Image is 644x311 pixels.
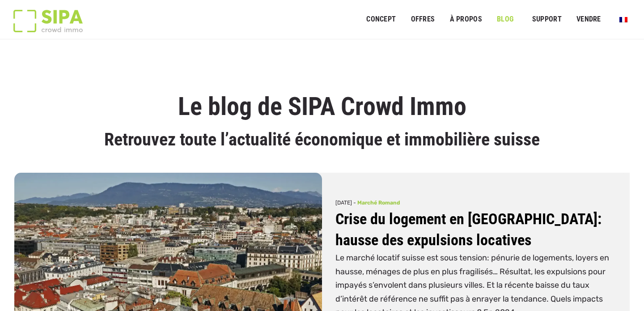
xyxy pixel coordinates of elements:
[526,9,568,30] a: SUPPORT
[491,9,520,30] a: Blog
[357,200,400,206] span: Marché romand
[619,17,627,22] img: Français
[571,9,607,30] a: VENDRE
[14,128,630,151] h2: Retrouvez toute l’actualité économique et immobilière suisse
[360,9,402,30] a: Concept
[366,8,631,30] nav: Menu principal
[14,93,630,121] h1: Le blog de SIPA Crowd Immo
[405,9,441,30] a: OFFRES
[13,10,83,32] img: Logo
[335,200,356,206] span: [DATE] -
[444,9,488,30] a: À PROPOS
[614,11,633,28] a: Passer à
[335,210,602,249] a: Crise du logement en [GEOGRAPHIC_DATA]: hausse des expulsions locatives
